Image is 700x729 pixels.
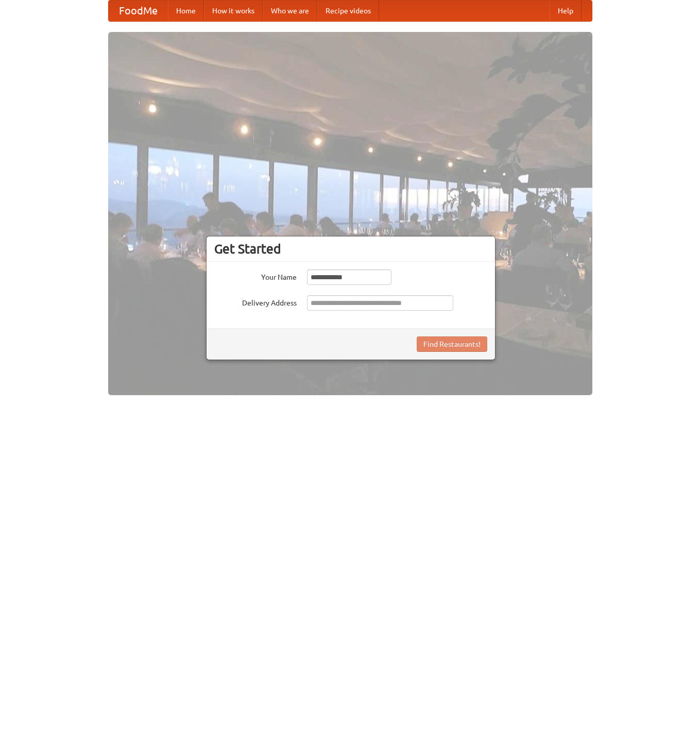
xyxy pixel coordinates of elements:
[168,1,204,21] a: Home
[109,1,168,21] a: FoodMe
[214,269,297,282] label: Your Name
[550,1,582,21] a: Help
[204,1,263,21] a: How it works
[214,295,297,308] label: Delivery Address
[317,1,379,21] a: Recipe videos
[214,241,487,257] h3: Get Started
[417,336,487,352] button: Find Restaurants!
[263,1,317,21] a: Who we are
